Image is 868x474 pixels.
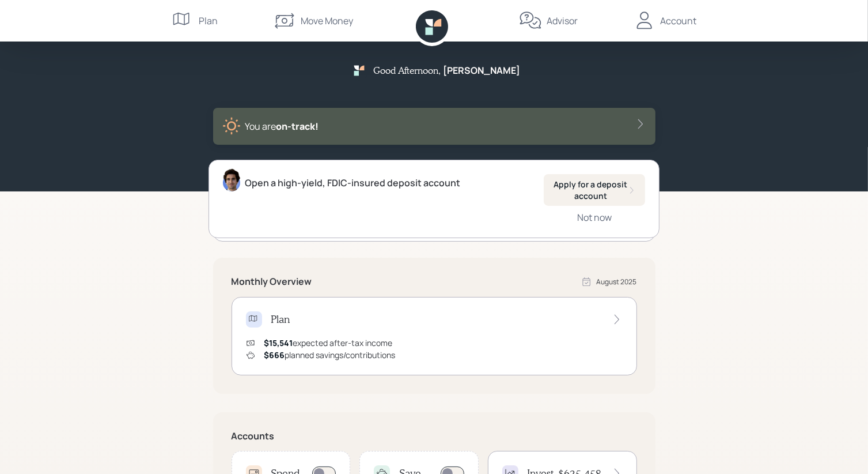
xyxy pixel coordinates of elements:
div: Advisor [547,14,578,28]
h4: Plan [271,313,290,326]
div: Account [661,14,697,28]
button: Apply for a deposit account [544,174,645,206]
div: Not now [577,211,612,224]
div: You are [245,119,319,133]
div: Open a high-yield, FDIC-insured deposit account [245,176,460,190]
h5: Accounts [232,431,637,442]
div: August 2025 [597,277,637,287]
div: Plan [199,14,218,28]
img: sunny-XHVQM73Q.digested.png [222,117,241,136]
span: $15,541 [264,337,293,348]
h5: [PERSON_NAME] [443,65,520,76]
div: Move Money [301,14,353,28]
div: planned savings/contributions [264,349,396,361]
h5: Good Afternoon , [373,65,441,76]
div: Apply for a deposit account [553,179,636,201]
img: harrison-schaefer-headshot-2.png [223,168,240,191]
span: on‑track! [276,120,319,133]
div: expected after-tax income [264,337,393,349]
h5: Monthly Overview [232,276,312,287]
span: $666 [264,349,285,360]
